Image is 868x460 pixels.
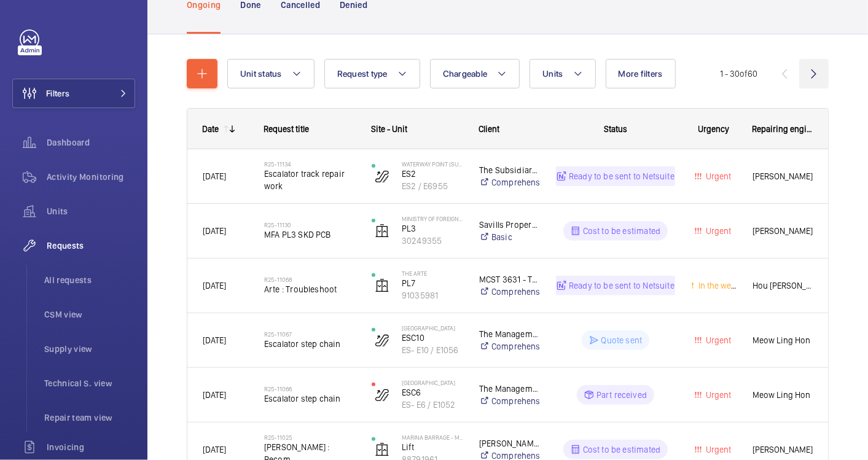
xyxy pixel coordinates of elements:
span: Repairing engineer [752,124,815,134]
span: In the week [696,281,740,290]
span: Chargeable [443,69,488,79]
span: Escalator step chain [264,338,356,350]
img: elevator.svg [375,278,389,293]
span: 1 - 30 60 [720,69,757,78]
h2: R25-11130 [264,221,356,228]
span: Units [47,205,135,217]
span: Urgent [704,335,732,345]
p: Savills Property Management Pte Ltd c/o Ministry of Foreign Affairs [479,219,540,231]
a: Basic [479,231,540,243]
div: Press SPACE to select this row. [187,259,829,313]
button: Chargeable [430,59,520,88]
span: All requests [44,274,135,286]
button: More filters [606,59,676,88]
p: Ready to be sent to Netsuite [569,170,674,182]
button: Unit status [227,59,315,88]
span: Invoicing [47,441,135,453]
p: Ministry of Foreign Affairs Main Building [402,215,463,222]
p: ES2 / E6955 [402,180,463,192]
span: Request title [264,124,309,134]
p: Ready to be sent to Netsuite [569,279,674,292]
p: Cost to be estimated [583,443,661,456]
span: Unit status [240,69,282,79]
span: Urgent [704,171,732,181]
p: [PERSON_NAME] Global Engineering Pte Ltd [479,437,540,450]
span: Client [479,124,499,134]
p: [GEOGRAPHIC_DATA] [402,379,463,386]
h2: R25-11025 [264,434,356,441]
span: Activity Monitoring [47,171,135,183]
span: [PERSON_NAME] [753,170,814,183]
span: of [740,69,748,79]
h2: R25-11066 [264,385,356,392]
p: PL7 [402,277,463,289]
p: Marina Barrage - MB4 [402,434,463,441]
span: Technical S. view [44,377,135,389]
span: Urgent [704,390,732,400]
span: Filters [46,87,69,99]
h2: R25-11134 [264,160,356,168]
span: Dashboard [47,136,135,149]
p: The Arte [402,270,463,277]
span: Escalator track repair work [264,168,356,192]
span: [DATE] [203,445,226,454]
span: CSM view [44,308,135,321]
p: ES2 [402,168,463,180]
span: [DATE] [203,171,226,181]
button: Request type [324,59,420,88]
span: Hou [PERSON_NAME] [753,279,814,292]
p: Waterway Point (Sub MC) [402,160,463,168]
span: Escalator step chain [264,392,356,405]
img: escalator.svg [375,333,389,348]
div: Press SPACE to select this row. [187,368,829,423]
span: Status [604,124,627,134]
p: ES- E10 / E1056 [402,344,463,356]
span: Units [542,69,563,79]
h2: R25-11068 [264,276,356,283]
a: Comprehensive [479,286,540,298]
img: elevator.svg [375,442,389,457]
span: Arte : Troubleshoot [264,283,356,295]
p: The Management Corporation Strata Title Plan No. 2193 [479,328,540,340]
span: Repair team view [44,411,135,424]
div: Press SPACE to select this row. [187,313,829,368]
span: Urgency [698,124,730,134]
p: 91035981 [402,289,463,302]
span: [DATE] [203,281,226,290]
p: ESC10 [402,332,463,344]
span: Request type [337,69,388,79]
span: Urgent [704,445,732,454]
span: MFA PL3 SKD PCB [264,228,356,241]
p: PL3 [402,222,463,235]
p: Cost to be estimated [583,225,661,237]
span: [DATE] [203,390,226,400]
p: The Subsidiary Management Corporation No. 1 - Strata Title Plan No. 4682 [479,164,540,176]
span: [DATE] [203,335,226,345]
span: [DATE] [203,226,226,236]
div: Press SPACE to select this row. [187,204,829,259]
p: The Management Corporation Strata Title Plan No. 2193 [479,383,540,395]
a: Comprehensive [479,176,540,189]
img: escalator.svg [375,169,389,184]
div: Date [202,124,219,134]
span: Supply view [44,343,135,355]
span: Requests [47,240,135,252]
a: Comprehensive [479,395,540,407]
p: Quote sent [601,334,643,346]
span: [PERSON_NAME] [753,443,814,456]
p: Part received [596,389,647,401]
p: Lift [402,441,463,453]
button: Units [530,59,595,88]
span: Urgent [704,226,732,236]
p: [GEOGRAPHIC_DATA] [402,324,463,332]
button: Filters [12,79,135,108]
p: MCST 3631 - The Arte [479,273,540,286]
span: More filters [619,69,663,79]
p: ES- E6 / E1052 [402,399,463,411]
span: Meow Ling Hon [753,388,814,402]
p: ESC6 [402,386,463,399]
p: 30249355 [402,235,463,247]
span: Site - Unit [371,124,407,134]
span: Meow Ling Hon [753,333,814,347]
img: escalator.svg [375,388,389,402]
